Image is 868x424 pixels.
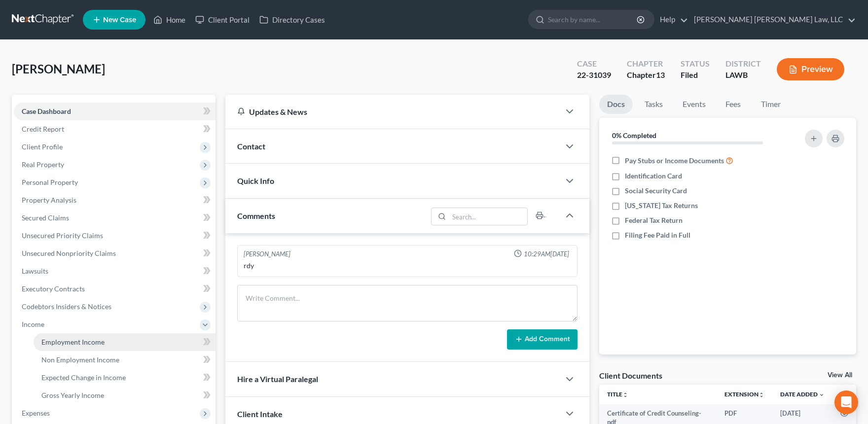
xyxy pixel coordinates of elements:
[724,390,764,398] a: Extensionunfold_more
[675,95,714,114] a: Events
[34,369,216,387] a: Expected Change in Income
[22,107,71,115] span: Case Dashboard
[637,95,671,114] a: Tasks
[22,178,78,186] span: Personal Property
[190,11,254,29] a: Client Portal
[244,261,571,271] div: rdy
[759,392,764,398] i: unfold_more
[718,95,749,114] a: Fees
[14,280,216,298] a: Executory Contracts
[725,70,761,81] div: LAWB
[777,58,844,80] button: Preview
[627,58,665,70] div: Chapter
[34,351,216,369] a: Non Employment Income
[237,176,274,185] span: Quick Info
[22,231,103,240] span: Unsecured Priority Claims
[625,156,724,166] span: Pay Stubs or Income Documents
[548,10,638,29] input: Search by name...
[237,141,265,151] span: Contact
[524,249,569,259] span: 10:29AM[DATE]
[834,390,858,414] div: Open Intercom Messenger
[449,208,527,225] input: Search...
[656,70,665,79] span: 13
[14,227,216,245] a: Unsecured Priority Claims
[244,249,290,259] div: [PERSON_NAME]
[780,390,825,398] a: Date Added expand_more
[12,62,105,76] span: [PERSON_NAME]
[828,372,852,379] a: View All
[22,160,64,169] span: Real Property
[41,338,105,346] span: Employment Income
[237,106,548,117] div: Updates & News
[625,215,683,225] span: Federal Tax Return
[625,171,682,181] span: Identification Card
[237,374,318,384] span: Hire a Virtual Paralegal
[237,211,275,220] span: Comments
[753,95,789,114] a: Timer
[507,329,578,350] button: Add Comment
[14,209,216,227] a: Secured Claims
[34,387,216,404] a: Gross Yearly Income
[14,103,216,120] a: Case Dashboard
[237,409,283,419] span: Client Intake
[577,58,611,70] div: Case
[599,95,633,114] a: Docs
[627,70,665,81] div: Chapter
[625,201,698,211] span: [US_STATE] Tax Returns
[148,11,190,29] a: Home
[41,373,126,382] span: Expected Change in Income
[22,320,44,328] span: Income
[14,120,216,138] a: Credit Report
[681,58,710,70] div: Status
[22,302,111,311] span: Codebtors Insiders & Notices
[14,245,216,262] a: Unsecured Nonpriority Claims
[622,392,628,398] i: unfold_more
[607,390,628,398] a: Titleunfold_more
[34,333,216,351] a: Employment Income
[22,213,69,222] span: Secured Claims
[41,355,119,364] span: Non Employment Income
[681,70,710,81] div: Filed
[14,262,216,280] a: Lawsuits
[103,16,136,24] span: New Case
[725,58,761,70] div: District
[612,131,656,140] strong: 0% Completed
[14,191,216,209] a: Property Analysis
[22,267,48,275] span: Lawsuits
[22,284,85,293] span: Executory Contracts
[577,70,611,81] div: 22-31039
[599,370,662,381] div: Client Documents
[689,11,856,29] a: [PERSON_NAME] [PERSON_NAME] Law, LLC
[625,186,687,196] span: Social Security Card
[22,142,63,151] span: Client Profile
[22,196,76,204] span: Property Analysis
[41,391,104,399] span: Gross Yearly Income
[254,11,330,29] a: Directory Cases
[625,230,690,240] span: Filing Fee Paid in Full
[22,249,116,257] span: Unsecured Nonpriority Claims
[22,125,64,133] span: Credit Report
[819,392,825,398] i: expand_more
[655,11,688,29] a: Help
[22,409,50,417] span: Expenses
